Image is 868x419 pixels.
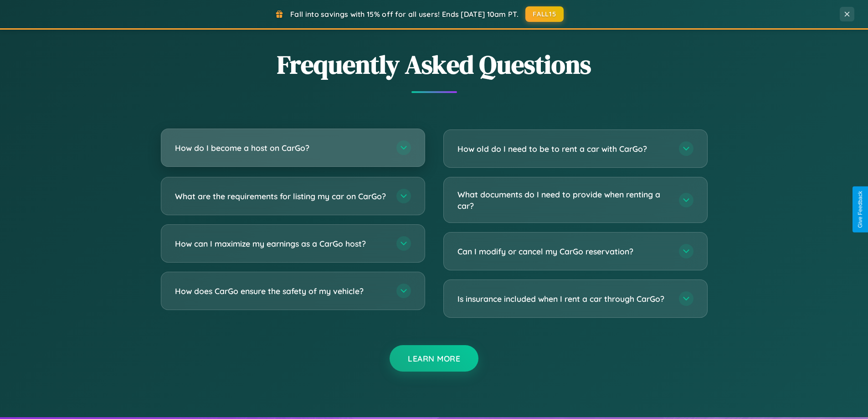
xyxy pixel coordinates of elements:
[457,143,670,155] h3: How old do I need to be to rent a car with CarGo?
[457,293,670,305] h3: Is insurance included when I rent a car through CarGo?
[290,10,519,19] span: Fall into savings with 15% off for all users! Ends [DATE] 10am PT.
[175,238,387,249] h3: How can I maximize my earnings as a CarGo host?
[175,142,387,154] h3: How do I become a host on CarGo?
[457,189,670,211] h3: What documents do I need to provide when renting a car?
[457,246,670,257] h3: Can I modify or cancel my CarGo reservation?
[857,191,863,228] div: Give Feedback
[175,285,387,297] h3: How does CarGo ensure the safety of my vehicle?
[390,345,478,372] button: Learn More
[175,191,387,202] h3: What are the requirements for listing my car on CarGo?
[525,6,564,22] button: FALL15
[161,47,708,82] h2: Frequently Asked Questions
